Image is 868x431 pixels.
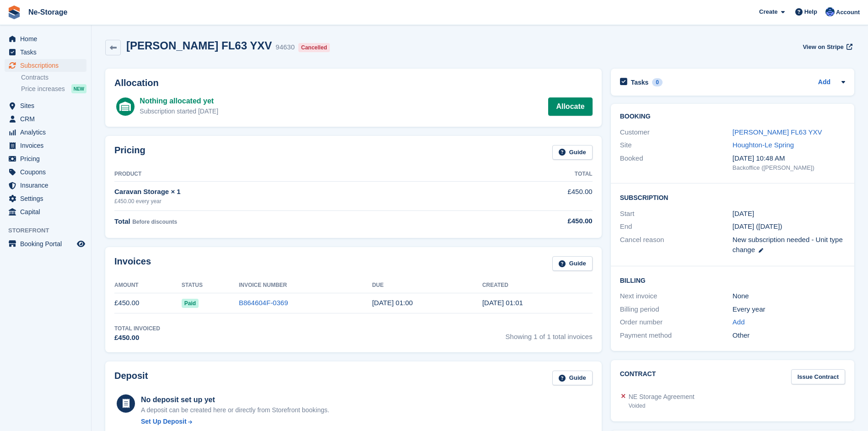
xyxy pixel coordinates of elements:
div: Customer [620,127,733,138]
h2: Subscription [620,193,845,202]
div: Voided [629,402,695,410]
th: Amount [114,278,182,293]
a: Add [818,77,830,88]
h2: Pricing [114,145,146,160]
div: Backoffice ([PERSON_NAME]) [733,163,845,172]
a: menu [5,46,86,59]
img: stora-icon-8386f47178a22dfd0bd8f6a31ec36ba5ce8667c1dd55bd0f319d3a0aa187defe.svg [7,5,21,19]
span: View on Stripe [803,43,843,52]
img: Karol Carter [825,7,835,16]
th: Invoice Number [239,278,372,293]
th: Status [182,278,239,293]
span: Coupons [20,166,75,178]
div: Total Invoiced [114,324,160,333]
span: Pricing [20,152,75,165]
div: [DATE] 10:48 AM [733,153,845,164]
span: Booking Portal [20,237,75,250]
span: Showing 1 of 1 total invoices [506,324,593,343]
a: View on Stripe [799,39,854,54]
div: Start [620,209,733,219]
span: Total [114,217,130,225]
div: Site [620,140,733,151]
span: Invoices [20,139,75,152]
a: Preview store [75,238,86,249]
h2: [PERSON_NAME] FL63 YXV [126,39,272,52]
div: £450.00 every year [114,197,462,205]
a: Set Up Deposit [141,417,329,426]
div: Cancelled [298,43,330,52]
a: menu [5,32,86,45]
a: menu [5,139,86,152]
div: Booked [620,153,733,172]
a: B864604F-0369 [239,299,288,307]
a: Add [733,317,745,328]
div: Caravan Storage × 1 [114,187,462,197]
span: Before discounts [132,219,177,225]
a: menu [5,166,86,178]
span: Storefront [8,226,91,235]
a: menu [5,152,86,165]
span: CRM [20,113,75,125]
a: Guide [552,256,593,271]
div: None [733,291,845,302]
span: Tasks [20,46,75,59]
span: Sites [20,99,75,112]
div: NEW [71,84,86,93]
a: Guide [552,371,593,386]
a: menu [5,113,86,125]
span: Create [759,7,777,16]
th: Due [372,278,482,293]
time: 2025-07-10 00:00:00 UTC [733,209,754,219]
span: Settings [20,192,75,205]
span: [DATE] ([DATE]) [733,222,782,230]
span: Insurance [20,179,75,192]
a: Issue Contract [791,369,845,384]
h2: Billing [620,275,845,285]
span: Analytics [20,126,75,139]
a: Ne-Storage [25,5,71,20]
a: Guide [552,145,593,160]
time: 2025-07-10 00:01:02 UTC [482,299,523,307]
div: Billing period [620,304,733,315]
div: Next invoice [620,291,733,302]
a: Contracts [21,73,86,82]
h2: Tasks [631,78,649,86]
a: Price increases NEW [21,84,86,94]
h2: Booking [620,113,845,120]
th: Total [462,167,593,182]
span: Capital [20,205,75,218]
time: 2025-07-11 00:00:00 UTC [372,299,413,307]
div: Other [733,330,845,341]
a: menu [5,205,86,218]
h2: Allocation [114,78,593,88]
td: £450.00 [114,293,182,313]
th: Product [114,167,462,182]
div: Set Up Deposit [141,417,187,426]
a: [PERSON_NAME] FL63 YXV [733,128,822,136]
td: £450.00 [462,182,593,210]
th: Created [482,278,593,293]
div: 94630 [275,42,295,53]
a: Allocate [548,97,592,116]
div: Every year [733,304,845,315]
a: menu [5,99,86,112]
span: Paid [182,299,199,308]
a: Houghton-Le Spring [733,141,794,149]
div: Nothing allocated yet [140,96,218,107]
a: menu [5,126,86,139]
span: Account [836,8,860,17]
div: Cancel reason [620,235,733,255]
a: menu [5,59,86,72]
span: New subscription needed - Unit type change [733,236,843,254]
div: Subscription started [DATE] [140,107,218,116]
div: 0 [652,78,663,86]
a: menu [5,192,86,205]
span: Home [20,32,75,45]
h2: Contract [620,369,656,384]
a: menu [5,237,86,250]
div: End [620,221,733,232]
div: NE Storage Agreement [629,392,695,402]
span: Price increases [21,85,65,93]
span: Subscriptions [20,59,75,72]
h2: Invoices [114,256,151,271]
